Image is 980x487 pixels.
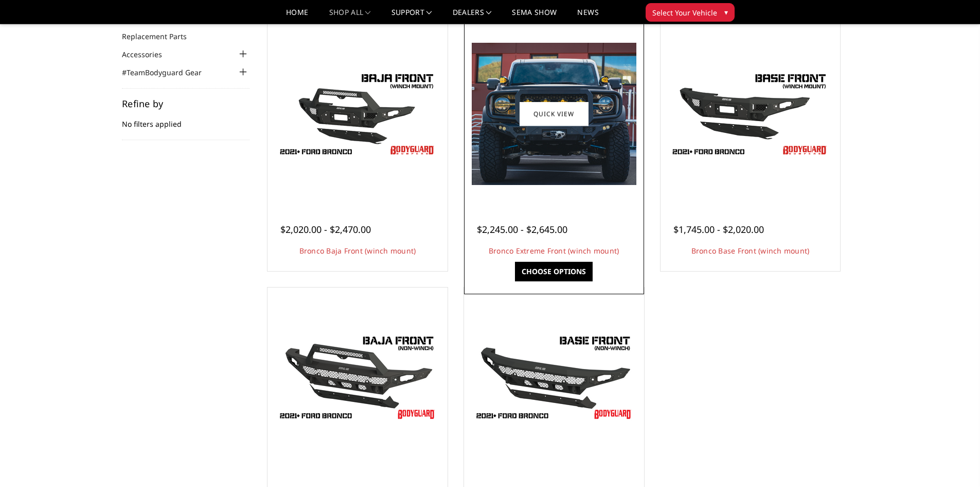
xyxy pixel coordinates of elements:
[477,223,567,236] span: $2,245.00 - $2,645.00
[929,438,980,487] iframe: Chat Widget
[122,99,250,140] div: No filters applied
[122,99,250,108] h5: Refine by
[270,26,445,201] a: Bodyguard Ford Bronco Bronco Baja Front (winch mount)
[280,223,371,236] span: $2,020.00 - $2,470.00
[122,67,215,78] a: #TeamBodyguard Gear
[472,331,636,424] img: Bronco Base Front (non-winch)
[391,9,432,24] a: Support
[286,9,308,24] a: Home
[489,246,619,256] a: Bronco Extreme Front (winch mount)
[472,43,636,185] img: Bronco Extreme Front (winch mount)
[663,26,838,201] a: Freedom Series - Bronco Base Front Bumper Bronco Base Front (winch mount)
[122,49,175,60] a: Accessories
[512,9,557,24] a: SEMA Show
[652,7,717,18] span: Select Your Vehicle
[673,223,764,236] span: $1,745.00 - $2,020.00
[691,246,810,256] a: Bronco Base Front (winch mount)
[467,290,642,465] a: Bronco Base Front (non-winch) Bronco Base Front (non-winch)
[329,9,371,24] a: shop all
[467,26,642,201] a: Bronco Extreme Front (winch mount) Bronco Extreme Front (winch mount)
[577,9,598,24] a: News
[299,246,416,256] a: Bronco Baja Front (winch mount)
[122,31,200,42] a: Replacement Parts
[724,7,728,18] span: ▾
[515,262,593,281] a: Choose Options
[270,290,445,465] a: Bronco Baja Front (non-winch) Bronco Baja Front (non-winch)
[520,102,589,126] a: Quick view
[646,3,735,22] button: Select Your Vehicle
[453,9,492,24] a: Dealers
